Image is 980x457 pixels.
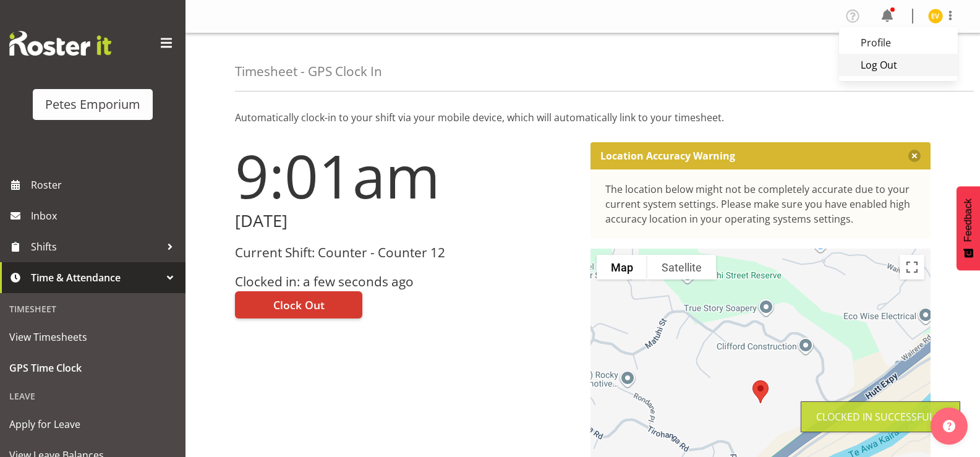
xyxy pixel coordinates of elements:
[3,383,182,409] div: Leave
[3,409,182,440] a: Apply for Leave
[839,54,958,76] a: Log Out
[31,237,161,256] span: Shifts
[3,322,182,352] a: View Timesheets
[31,176,179,194] span: Roster
[600,150,735,162] p: Location Accuracy Warning
[816,409,945,424] div: Clocked in Successfully
[943,420,955,432] img: help-xxl-2.png
[235,291,362,318] button: Clock Out
[9,328,176,346] span: View Timesheets
[235,246,576,260] h3: Current Shift: Counter - Counter 12
[31,207,179,225] span: Inbox
[900,255,924,280] button: Toggle fullscreen view
[235,211,576,231] h2: [DATE]
[235,64,382,79] h4: Timesheet - GPS Clock In
[273,297,325,313] span: Clock Out
[597,255,647,280] button: Show street map
[9,359,176,377] span: GPS Time Clock
[9,415,176,434] span: Apply for Leave
[9,31,111,56] img: Rosterit website logo
[908,150,921,162] button: Close message
[963,199,974,242] span: Feedback
[957,186,980,270] button: Feedback - Show survey
[45,95,140,114] div: Petes Emporium
[235,110,931,125] p: Automatically clock-in to your shift via your mobile device, which will automatically link to you...
[839,32,958,54] a: Profile
[235,275,576,289] h3: Clocked in: a few seconds ago
[605,182,916,226] div: The location below might not be completely accurate due to your current system settings. Please m...
[235,142,576,209] h1: 9:01am
[647,255,716,280] button: Show satellite imagery
[31,268,161,287] span: Time & Attendance
[928,9,943,23] img: eva-vailini10223.jpg
[3,352,182,383] a: GPS Time Clock
[3,296,182,322] div: Timesheet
